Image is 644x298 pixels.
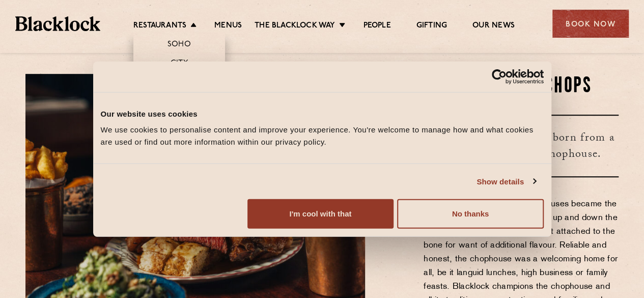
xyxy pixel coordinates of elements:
a: Soho [167,40,191,51]
a: People [363,21,390,32]
a: The Blacklock Way [255,21,335,32]
img: BL_Textured_Logo-footer-cropped.svg [15,16,100,31]
a: City [171,59,188,70]
div: Book Now [552,10,629,38]
a: Show details [477,175,536,187]
a: Menus [214,21,242,32]
button: No thanks [397,199,543,229]
a: Restaurants [133,21,186,32]
a: Gifting [416,21,447,32]
div: We use cookies to personalise content and improve your experience. You're welcome to manage how a... [101,124,544,148]
div: Our website uses cookies [101,107,544,120]
a: Usercentrics Cookiebot - opens in a new window [455,69,544,84]
a: Our News [472,21,515,32]
button: I'm cool with that [247,199,394,229]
